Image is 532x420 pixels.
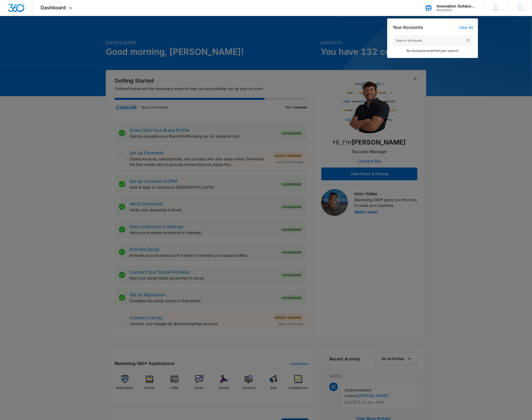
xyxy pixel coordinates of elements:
em: No accounts matched your search. [393,49,473,53]
div: account name [437,4,476,8]
h2: Your Accounts [393,25,423,30]
span: Dashboard [41,5,66,10]
input: Search Accounts [393,35,473,46]
div: account id [437,8,476,12]
a: View All [459,25,473,30]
